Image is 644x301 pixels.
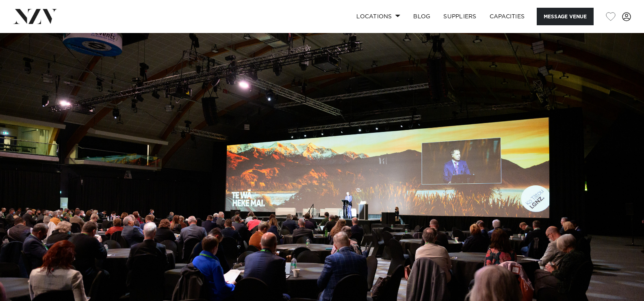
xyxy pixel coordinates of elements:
[537,8,594,25] button: Message Venue
[407,8,437,25] a: BLOG
[437,8,483,25] a: SUPPLIERS
[483,8,531,25] a: Capacities
[13,9,57,24] img: nzv-logo.png
[350,8,407,25] a: Locations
